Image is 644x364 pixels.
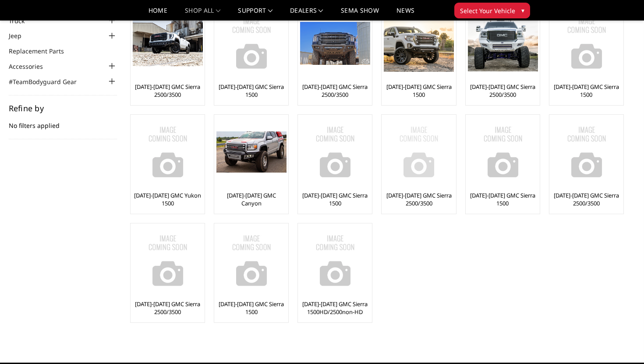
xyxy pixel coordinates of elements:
[460,6,515,15] span: Select Your Vehicle
[216,226,287,296] img: No Image
[384,83,453,99] a: [DATE]-[DATE] GMC Sierra 1500
[216,8,287,78] img: No Image
[133,117,203,187] img: No Image
[133,83,202,99] a: [DATE]-[DATE] GMC Sierra 2500/3500
[9,77,88,86] a: #TeamBodyguard Gear
[454,3,530,18] button: Select Your Vehicle
[300,191,370,207] a: [DATE]-[DATE] GMC Sierra 1500
[216,226,286,296] a: No Image
[9,104,117,112] h5: Refine by
[552,191,621,207] a: [DATE]-[DATE] GMC Sierra 2500/3500
[384,117,453,187] a: No Image
[133,226,203,296] img: No Image
[521,6,524,15] span: ▾
[216,300,286,316] a: [DATE]-[DATE] GMC Sierra 1500
[185,7,220,20] a: shop all
[468,117,538,187] img: No Image
[468,191,538,207] a: [DATE]-[DATE] GMC Sierra 1500
[300,83,370,99] a: [DATE]-[DATE] GMC Sierra 2500/3500
[9,31,32,40] a: Jeep
[9,46,75,56] a: Replacement Parts
[300,117,370,187] img: No Image
[216,83,286,99] a: [DATE]-[DATE] GMC Sierra 1500
[552,8,622,78] img: No Image
[341,7,379,20] a: SEMA Show
[9,62,54,71] a: Accessories
[300,117,370,187] a: No Image
[300,300,370,316] a: [DATE]-[DATE] GMC Sierra 1500HD/2500non-HD
[300,226,370,296] a: No Image
[216,8,286,78] a: No Image
[149,7,167,20] a: Home
[300,226,370,296] img: No Image
[468,83,538,99] a: [DATE]-[DATE] GMC Sierra 2500/3500
[552,117,622,187] img: No Image
[290,7,323,20] a: Dealers
[384,117,454,187] img: No Image
[238,7,272,20] a: Support
[216,191,286,207] a: [DATE]-[DATE] GMC Canyon
[133,300,202,316] a: [DATE]-[DATE] GMC Sierra 2500/3500
[9,16,35,25] a: Truck
[552,83,621,99] a: [DATE]-[DATE] GMC Sierra 1500
[133,191,202,207] a: [DATE]-[DATE] GMC Yukon 1500
[9,104,117,139] div: No filters applied
[396,7,414,20] a: News
[384,191,453,207] a: [DATE]-[DATE] GMC Sierra 2500/3500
